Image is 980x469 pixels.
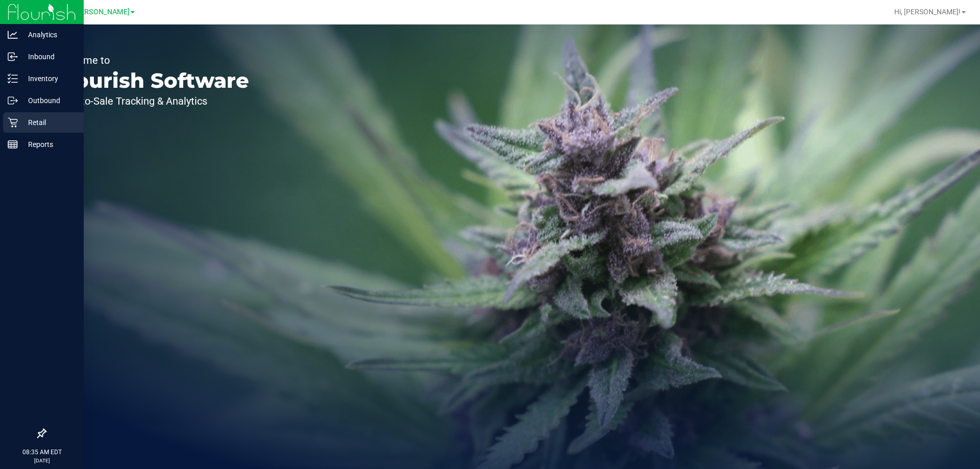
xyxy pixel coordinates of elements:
[18,94,79,107] p: Outbound
[8,73,18,84] inline-svg: Inventory
[8,95,18,106] inline-svg: Outbound
[55,96,249,106] p: Seed-to-Sale Tracking & Analytics
[18,29,79,41] p: Analytics
[8,117,18,128] inline-svg: Retail
[55,55,249,65] p: Welcome to
[8,139,18,150] inline-svg: Reports
[18,116,79,129] p: Retail
[18,72,79,85] p: Inventory
[8,52,18,62] inline-svg: Inbound
[8,30,18,40] inline-svg: Analytics
[5,448,79,457] p: 08:35 AM EDT
[894,8,961,16] span: Hi, [PERSON_NAME]!
[18,51,79,63] p: Inbound
[73,8,130,16] span: [PERSON_NAME]
[18,138,79,151] p: Reports
[55,70,249,91] p: Flourish Software
[5,457,79,464] p: [DATE]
